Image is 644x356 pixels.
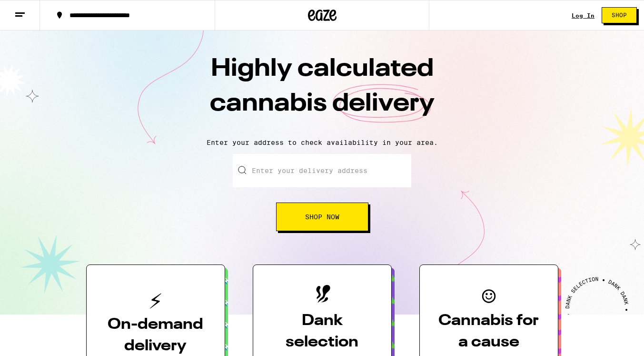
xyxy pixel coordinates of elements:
a: Log In [572,12,594,19]
p: Enter your address to check availability in your area. [10,139,634,146]
span: Shop [612,12,627,18]
a: Shop [594,7,644,23]
h3: Cannabis for a cause [435,310,543,353]
h1: Highly calculated cannabis delivery [156,52,489,131]
span: Shop Now [305,214,339,220]
input: Enter your delivery address [233,154,411,187]
button: Shop [602,7,637,23]
button: Shop Now [276,203,368,231]
h3: Dank selection [268,310,376,353]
